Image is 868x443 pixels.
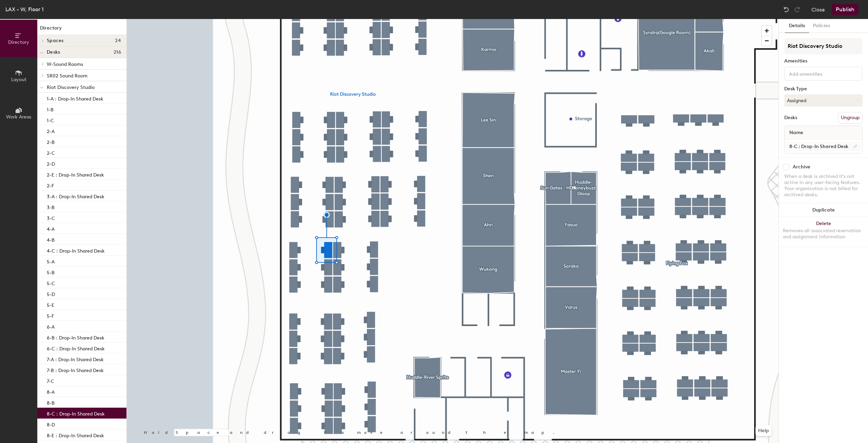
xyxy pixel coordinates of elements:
p: 1-A : Drop-In Shared Desk [47,94,103,102]
button: Ungroup [838,112,863,124]
div: LAX - W, Floor 1 [5,5,44,14]
button: Policies [809,19,834,33]
span: Desks [47,50,60,55]
p: 7-A : Drop-In Shared Desk [47,355,104,363]
p: 3-B [47,203,55,210]
p: 2-B [47,137,55,145]
button: DeleteRemoves all associated reservation and assignment information [779,217,868,247]
input: Add amenities [788,69,849,77]
img: Undo [783,6,790,13]
span: Spaces [47,38,64,43]
span: 216 [114,50,121,55]
span: 24 [115,38,121,43]
p: 4-B [47,235,55,243]
p: 8-B [47,398,55,406]
input: Unnamed desk [786,142,861,151]
span: W-Sound Rooms [47,61,83,67]
p: 7-B : Drop-In Shared Desk [47,366,104,373]
span: Work Areas [6,114,31,120]
button: Duplicate [779,203,868,217]
p: 1-C [47,116,54,124]
img: Redo [794,6,801,13]
p: 8-A [47,387,55,395]
p: 2-C [47,148,55,156]
h1: Directory [37,24,126,35]
p: 5-A [47,257,55,265]
div: Amenities [784,58,863,64]
span: Name [786,127,807,139]
p: 5-B [47,268,55,276]
p: 8-E : Drop-In Shared Desk [47,431,104,439]
button: Publish [832,4,859,15]
p: 2-F [47,181,54,189]
p: 6-C : Drop-In Shared Desk [47,344,105,352]
p: 7-C [47,376,54,384]
p: 8-C : Drop-In Shared Desk [47,409,105,417]
span: Directory [8,39,29,45]
div: Archive [793,164,810,170]
div: Desk Type [784,86,863,92]
span: SR02 Sound Room [47,73,87,79]
p: 4-C : Drop-In Shared Desk [47,246,105,254]
button: Close [811,4,825,15]
span: Riot Discovery Studio [47,85,95,90]
p: 1-B [47,105,54,113]
button: Assigned [784,94,863,107]
p: 4-A [47,224,55,232]
p: 5-F [47,311,54,319]
p: 6-A [47,322,55,330]
div: Desks [784,115,797,121]
p: 3-A : Drop-In Shared Desk [47,192,104,200]
p: 6-B : Drop-In Shared Desk [47,333,104,341]
p: 5-C [47,279,55,287]
button: Details [785,19,809,33]
div: Removes all associated reservation and assignment information [783,228,864,240]
p: 2-E : Drop-In Shared Desk [47,170,104,178]
div: When a desk is archived it's not active in any user-facing features. Your organization is not bil... [784,173,863,198]
p: 8-D [47,420,55,428]
p: 2-A [47,127,55,134]
button: Help [755,425,772,436]
p: 5-D [47,290,55,297]
p: 3-C [47,214,55,221]
span: Layout [11,77,26,82]
p: 2-D [47,159,55,167]
p: 5-E [47,300,54,308]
